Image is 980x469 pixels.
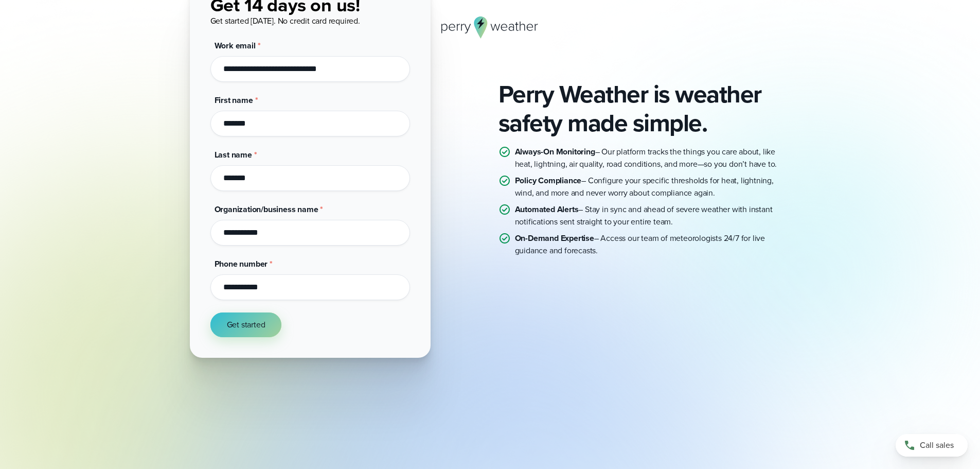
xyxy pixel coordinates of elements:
span: Get started [227,319,265,331]
span: Get started [DATE]. No credit card required. [210,15,360,27]
strong: Automated Alerts [515,203,579,215]
h2: Perry Weather is weather safety made simple. [498,80,791,137]
strong: On-Demand Expertise [515,232,594,244]
p: – Our platform tracks the things you care about, like heat, lightning, air quality, road conditio... [515,146,791,170]
span: Organization/business name [215,203,318,215]
span: Work email [215,40,256,51]
a: Call sales [896,434,968,457]
strong: Always-On Monitoring [515,146,595,158]
p: – Stay in sync and ahead of severe weather with instant notifications sent straight to your entir... [515,203,791,228]
p: – Access our team of meteorologists 24/7 for live guidance and forecasts. [515,232,791,257]
strong: Policy Compliance [515,175,582,186]
p: – Configure your specific thresholds for heat, lightning, wind, and more and never worry about co... [515,175,791,199]
span: First name [215,94,253,106]
span: Call sales [920,439,954,451]
button: Get started [210,312,282,337]
span: Phone number [215,258,268,270]
span: Last name [215,149,252,161]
